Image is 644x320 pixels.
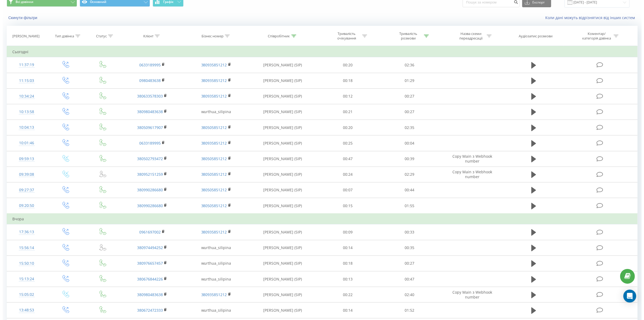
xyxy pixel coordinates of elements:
[376,198,437,214] td: 01:55
[314,224,376,240] td: 00:09
[134,292,160,297] a: 380980483638
[376,120,437,135] td: 02:35
[134,261,160,266] a: 380976657457
[10,274,38,284] div: 15:13:24
[246,287,314,303] td: [PERSON_NAME] (SIP)
[199,78,224,83] a: 380935851212
[376,271,437,287] td: 00:47
[10,169,38,180] div: 09:39:08
[4,15,37,20] button: Скинути фільтри
[181,303,246,318] td: wurthua_silipina
[10,289,38,300] div: 15:05:02
[93,34,104,38] div: Статус
[246,57,314,73] td: [PERSON_NAME] (SIP)
[578,31,610,41] div: Коментар/категорія дзвінка
[246,151,314,167] td: [PERSON_NAME] (SIP)
[314,120,376,135] td: 00:20
[10,305,38,315] div: 13:48:53
[246,271,314,287] td: [PERSON_NAME] (SIP)
[314,151,376,167] td: 00:47
[181,271,246,287] td: wurthua_silipina
[10,91,38,102] div: 10:34:24
[438,151,502,167] td: Copy Main з Webhook number
[134,172,160,177] a: 380952151259
[314,167,376,182] td: 00:24
[246,88,314,104] td: [PERSON_NAME] (SIP)
[10,243,38,253] div: 15:56:14
[199,125,224,130] a: 380505851212
[438,167,502,182] td: Copy Main з Webhook number
[10,34,37,38] div: [PERSON_NAME]
[376,287,437,303] td: 02:40
[134,308,160,313] a: 380672472333
[246,73,314,88] td: [PERSON_NAME] (SIP)
[314,88,376,104] td: 00:12
[376,57,437,73] td: 02:36
[246,198,314,214] td: [PERSON_NAME] (SIP)
[246,182,314,198] td: [PERSON_NAME] (SIP)
[10,75,38,86] div: 11:15:03
[246,120,314,135] td: [PERSON_NAME] (SIP)
[10,60,38,70] div: 11:37:19
[137,78,158,83] a: 0980483638
[134,187,160,192] a: 380990286680
[199,203,224,208] a: 380505851212
[265,34,287,38] div: Співробітник
[199,229,224,235] a: 380935851212
[10,138,38,148] div: 10:01:46
[376,73,437,88] td: 01:29
[199,141,224,146] a: 380935851212
[391,31,420,41] div: Тривалість розмови
[134,203,160,208] a: 380990286680
[141,34,151,38] div: Клієнт
[4,214,635,224] td: Вчора
[376,256,437,271] td: 00:27
[314,198,376,214] td: 00:15
[376,104,437,120] td: 00:27
[376,135,437,151] td: 00:04
[314,256,376,271] td: 00:18
[137,229,158,235] a: 0961697002
[10,200,38,211] div: 09:20:50
[137,141,158,146] a: 0633189995
[376,224,437,240] td: 00:33
[246,240,314,256] td: [PERSON_NAME] (SIP)
[246,135,314,151] td: [PERSON_NAME] (SIP)
[246,224,314,240] td: [PERSON_NAME] (SIP)
[330,31,358,41] div: Тривалість очікування
[199,187,224,192] a: 380505851212
[246,104,314,120] td: [PERSON_NAME] (SIP)
[314,104,376,120] td: 00:21
[314,135,376,151] td: 00:25
[10,154,38,164] div: 09:59:13
[314,182,376,198] td: 00:07
[134,94,160,99] a: 380633578303
[376,88,437,104] td: 00:27
[438,287,502,303] td: Copy Main з Webhook number
[181,256,246,271] td: wurthua_silipina
[134,109,160,114] a: 380980483638
[543,15,635,20] a: Коли дані можуть відрізнятися вiд інших систем
[134,245,160,250] a: 380974494252
[246,167,314,182] td: [PERSON_NAME] (SIP)
[137,62,158,67] a: 0633189995
[199,34,221,38] div: Бізнес номер
[314,73,376,88] td: 00:18
[516,34,550,38] div: Аудіозапис розмови
[199,172,224,177] a: 380505851212
[454,31,483,41] div: Назва схеми переадресації
[134,125,160,130] a: 380509617907
[199,292,224,297] a: 380935851212
[314,240,376,256] td: 00:14
[199,156,224,161] a: 380505851212
[181,240,246,256] td: wurthua_silipina
[246,303,314,318] td: [PERSON_NAME] (SIP)
[10,185,38,195] div: 09:27:37
[10,258,38,269] div: 15:50:10
[314,303,376,318] td: 00:14
[376,167,437,182] td: 02:29
[134,156,160,161] a: 380502793472
[376,182,437,198] td: 00:44
[376,151,437,167] td: 00:39
[314,287,376,303] td: 00:22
